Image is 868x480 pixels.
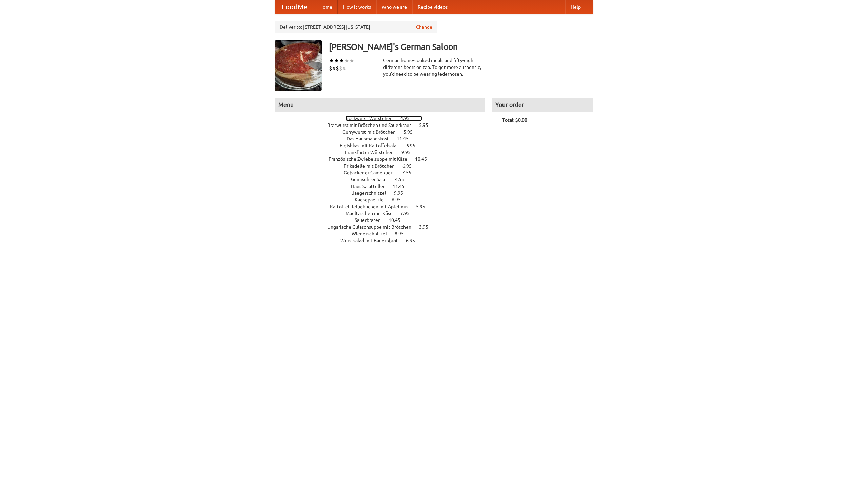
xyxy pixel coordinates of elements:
[355,197,413,203] a: Kaesepaetzle 6.95
[327,122,418,128] span: Bratwurst mit Brötchen und Sauerkraut
[329,40,593,54] h3: [PERSON_NAME]'s German Saloon
[347,136,421,141] a: Das Hausmannskost 11.45
[344,57,349,64] li: ★
[352,231,394,236] span: Wienerschnitzel
[376,0,412,14] a: Who we are
[344,170,424,175] a: Gebackener Camenbert 7.55
[346,116,422,121] a: Bockwurst Würstchen 4.95
[352,190,393,196] span: Jaegerschnitzel
[352,190,416,196] a: Jaegerschnitzel 9.95
[327,224,441,230] a: Ungarische Gulaschsuppe mit Brötchen 3.95
[344,163,401,169] span: Frikadelle mit Brötchen
[327,122,441,128] a: Bratwurst mit Brötchen und Sauerkraut 5.95
[275,98,485,112] h4: Menu
[419,224,435,230] span: 3.95
[329,156,439,162] a: Französische Zwiebelsuppe mit Käse 10.45
[332,64,336,72] li: $
[355,197,391,203] span: Kaesepaetzle
[395,231,411,236] span: 8.95
[351,184,417,189] a: Haus Salatteller 11.45
[336,64,339,72] li: $
[492,98,593,112] h4: Your order
[419,122,435,128] span: 5.95
[355,217,388,223] span: Sauerbraten
[400,116,416,121] span: 4.95
[383,57,485,77] div: German home-cooked meals and fifty-eight different beers on tap. To get more authentic, you'd nee...
[344,163,424,169] a: Frikadelle mit Brötchen 6.95
[401,150,417,155] span: 9.95
[339,64,342,72] li: $
[416,24,432,31] a: Change
[402,170,418,175] span: 7.55
[345,150,400,155] span: Frankfurter Würstchen
[349,57,354,64] li: ★
[330,204,438,209] a: Kartoffel Reibekuchen mit Apfelmus 5.95
[403,129,419,135] span: 5.95
[340,143,428,148] a: Fleishkas mit Kartoffelsalat 6.95
[355,217,413,223] a: Sauerbraten 10.45
[397,136,415,141] span: 11.45
[342,129,425,135] a: Currywurst mit Brötchen 5.95
[352,231,416,236] a: Wienerschnitzel 8.95
[406,238,422,243] span: 6.95
[345,150,423,155] a: Frankfurter Würstchen 9.95
[392,197,408,203] span: 6.95
[351,177,394,182] span: Gemischter Salat
[351,177,417,182] a: Gemischter Salat 4.55
[339,57,344,64] li: ★
[346,116,399,121] span: Bockwurst Würstchen
[400,211,416,216] span: 7.95
[314,0,338,14] a: Home
[347,136,396,141] span: Das Hausmannskost
[334,57,339,64] li: ★
[275,40,322,91] img: angular.jpg
[342,64,346,72] li: $
[406,143,422,148] span: 6.95
[393,184,411,189] span: 11.45
[565,0,586,14] a: Help
[340,143,405,148] span: Fleishkas mit Kartoffelsalat
[415,156,434,162] span: 10.45
[275,21,437,33] div: Deliver to: [STREET_ADDRESS][US_STATE]
[395,177,411,182] span: 4.55
[389,217,407,223] span: 10.45
[330,204,415,209] span: Kartoffel Reibekuchen mit Apfelmus
[275,0,314,14] a: FoodMe
[412,0,453,14] a: Recipe videos
[329,156,414,162] span: Französische Zwiebelsuppe mit Käse
[329,57,334,64] li: ★
[344,170,401,175] span: Gebackener Camenbert
[342,129,402,135] span: Currywurst mit Brötchen
[340,238,428,243] a: Wurstsalad mit Bauernbrot 6.95
[351,184,392,189] span: Haus Salatteller
[327,224,418,230] span: Ungarische Gulaschsuppe mit Brötchen
[502,117,527,123] b: Total: $0.00
[340,238,405,243] span: Wurstsalad mit Bauernbrot
[394,190,410,196] span: 9.95
[329,64,332,72] li: $
[346,211,399,216] span: Maultaschen mit Käse
[346,211,422,216] a: Maultaschen mit Käse 7.95
[402,163,418,169] span: 6.95
[416,204,432,209] span: 5.95
[338,0,376,14] a: How it works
